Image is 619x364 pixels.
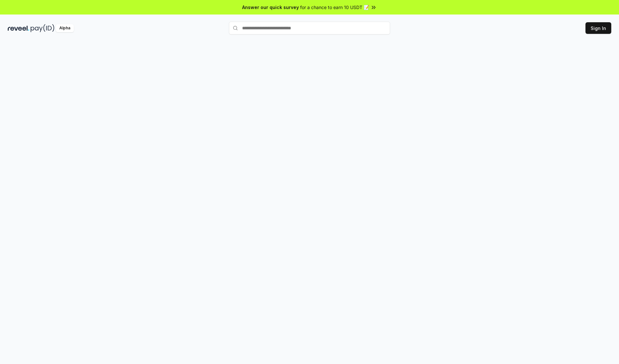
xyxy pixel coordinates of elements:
div: Alpha [56,24,74,32]
img: reveel_dark [8,24,29,32]
img: pay_id [31,24,54,32]
span: Answer our quick survey [242,4,299,11]
span: for a chance to earn 10 USDT 📝 [300,4,369,11]
button: Sign In [585,22,611,34]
